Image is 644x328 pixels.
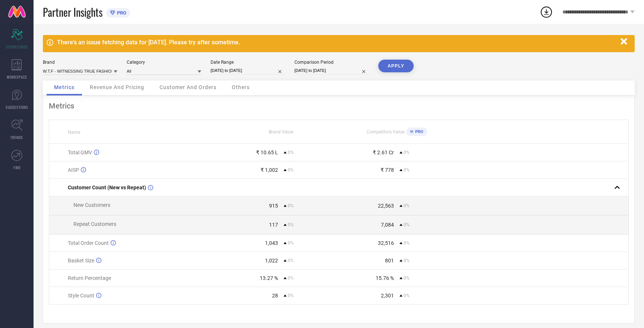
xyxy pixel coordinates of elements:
div: 13.27 % [260,275,278,281]
div: 15.76 % [376,275,394,281]
span: Return Percentage [68,275,111,281]
span: FWD [13,165,20,170]
div: 7,084 [381,222,394,228]
div: 28 [272,293,278,299]
div: ₹ 10.65 L [256,149,278,155]
span: 0% [404,222,410,227]
span: 0% [288,258,294,263]
span: 0% [288,203,294,208]
div: ₹ 778 [381,167,394,173]
div: 2,301 [381,293,394,299]
span: 0% [288,293,294,298]
span: 0% [288,167,294,173]
span: Style Count [68,293,94,299]
span: 0% [404,258,410,263]
span: Brand Value [269,129,293,135]
span: 0% [288,222,294,227]
div: 117 [269,222,278,228]
div: Category [127,60,201,65]
button: APPLY [378,60,414,72]
div: Comparison Period [294,60,369,65]
div: Metrics [49,101,629,110]
div: 32,516 [378,240,394,246]
span: Revenue And Pricing [90,84,144,90]
span: 0% [404,293,410,298]
span: Repeat Customers [73,221,116,227]
span: PRO [413,129,423,134]
span: 0% [404,150,410,155]
span: TRENDS [10,135,23,140]
div: 1,022 [265,258,278,264]
div: Date Range [211,60,285,65]
span: 0% [288,150,294,155]
span: Name [68,130,80,135]
span: Total Order Count [68,240,109,246]
span: Basket Size [68,258,94,264]
span: 0% [288,275,294,281]
input: Select comparison period [294,67,369,75]
span: PRO [115,10,126,16]
div: 22,563 [378,203,394,209]
span: 0% [404,203,410,208]
span: Partner Insights [43,4,102,20]
span: AISP [68,167,79,173]
span: 0% [288,240,294,246]
span: Competitors Value [367,129,404,135]
div: Brand [43,60,117,65]
span: Customer Count (New vs Repeat) [68,184,146,190]
input: Select date range [211,67,285,75]
span: Others [232,84,250,90]
span: 0% [404,167,410,173]
span: Customer And Orders [160,84,217,90]
span: New Customers [73,202,110,208]
div: 1,043 [265,240,278,246]
div: ₹ 1,002 [261,167,278,173]
div: ₹ 2.61 Cr [373,149,394,155]
span: Total GMV [68,149,92,155]
span: SCORECARDS [6,44,28,50]
span: Metrics [54,84,75,90]
span: 0% [404,240,410,246]
div: There's an issue fetching data for [DATE]. Please try after sometime. [57,39,617,46]
span: WORKSPACE [7,74,27,80]
div: 801 [385,258,394,264]
div: 915 [269,203,278,209]
div: Open download list [540,5,553,19]
span: SUGGESTIONS [6,104,28,110]
span: 0% [404,275,410,281]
